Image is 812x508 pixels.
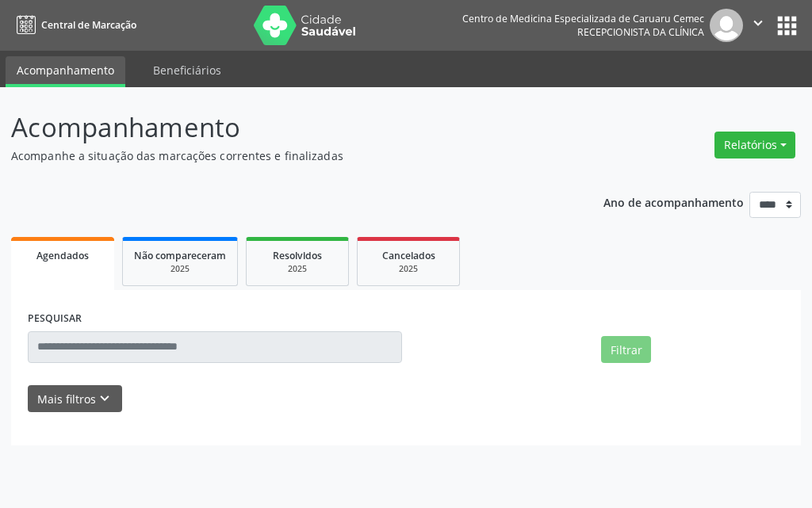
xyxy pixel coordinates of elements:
[382,249,435,262] span: Cancelados
[714,132,795,159] button: Relatórios
[142,56,232,84] a: Beneficiários
[41,18,136,32] span: Central de Marcação
[710,9,743,42] img: img
[749,14,767,32] i: 
[11,108,564,147] p: Acompanhamento
[96,390,113,407] i: keyboard_arrow_down
[28,307,82,331] label: PESQUISAR
[36,249,89,262] span: Agendados
[134,263,226,275] div: 2025
[273,249,322,262] span: Resolvidos
[462,12,704,25] div: Centro de Medicina Especializada de Caruaru Cemec
[603,192,744,212] p: Ano de acompanhamento
[743,9,773,42] button: 
[369,263,448,275] div: 2025
[134,249,226,262] span: Não compareceram
[28,385,122,413] button: Mais filtroskeyboard_arrow_down
[773,12,801,40] button: apps
[11,147,564,164] p: Acompanhe a situação das marcações correntes e finalizadas
[601,336,651,363] button: Filtrar
[258,263,337,275] div: 2025
[577,25,704,39] span: Recepcionista da clínica
[11,12,136,38] a: Central de Marcação
[6,56,125,87] a: Acompanhamento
